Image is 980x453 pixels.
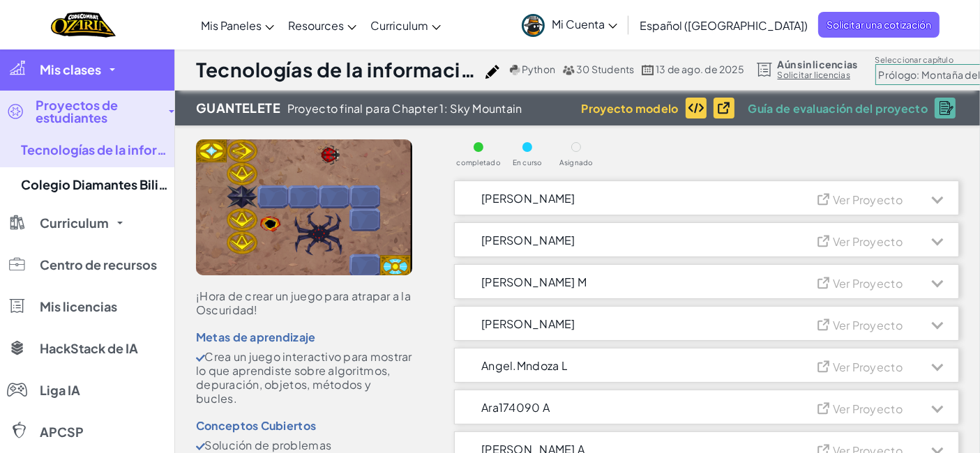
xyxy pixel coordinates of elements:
[815,233,837,247] img: IconViewProject_Gray.svg
[196,289,412,317] div: ¡Hora de crear un juego para atrapar a la Oscuridad!
[510,65,520,75] img: python.png
[515,3,624,47] a: Mi Cuenta
[633,6,815,44] a: Español ([GEOGRAPHIC_DATA])
[40,342,138,355] span: HackStack de IA
[833,276,903,291] span: Ver Proyecto
[196,56,478,83] h1: Tecnologías de la información TI 603
[833,318,903,332] span: Ver Proyecto
[940,101,953,115] img: IconRubric.svg
[40,217,109,229] span: Curriculum
[481,360,568,371] span: Angel.mndoza L
[288,18,344,33] span: Resources
[40,384,80,397] span: Liga IA
[688,102,704,114] img: IconExemplarCode.svg
[370,18,428,33] span: Curriculum
[815,191,837,206] img: IconViewProject_Gray.svg
[481,276,587,288] span: [PERSON_NAME] M
[778,59,858,70] span: Aún sin licencias
[716,100,737,114] img: IconViewProject_Black.svg
[642,65,654,75] img: calendar.svg
[778,70,858,81] a: Solicitar licencias
[833,360,903,374] span: Ver Proyecto
[481,401,550,413] span: Ara174090 A
[552,17,617,31] span: Mi Cuenta
[582,102,679,114] span: Proyecto modelo
[196,331,412,343] div: Metas de aprendizaje
[481,234,575,246] span: [PERSON_NAME]
[194,6,281,44] a: Mis Paneles
[656,63,744,75] span: 13 de ago. de 2025
[576,63,635,75] span: 30 Students
[281,6,363,44] a: Resources
[457,159,501,167] span: completado
[522,14,545,37] img: avatar
[36,99,160,124] span: Proyectos de estudiantes
[833,192,903,207] span: Ver Proyecto
[815,316,837,331] img: IconViewProject_Gray.svg
[196,438,412,452] li: Solución de problemas
[818,12,940,38] a: Solicitar una cotización
[748,102,928,114] span: Guía de evaluación del proyecto
[287,102,522,114] span: Proyecto final para Chapter 1: Sky Mountain
[833,401,903,416] span: Ver Proyecto
[40,259,157,271] span: Centro de recursos
[51,10,116,39] img: Home
[201,18,262,33] span: Mis Paneles
[485,65,499,79] img: iconPencil.svg
[833,234,903,249] span: Ver Proyecto
[51,10,116,39] a: Ozaria by CodeCombat logo
[815,358,837,373] img: IconViewProject_Gray.svg
[522,63,555,75] span: Python
[363,6,448,44] a: Curriculum
[481,192,575,204] span: [PERSON_NAME]
[559,159,594,167] span: Asignado
[196,420,412,431] div: Conceptos Cubiertos
[40,63,101,76] span: Mis clases
[640,18,808,33] span: Español ([GEOGRAPHIC_DATA])
[481,318,575,330] span: [PERSON_NAME]
[196,443,205,450] img: CheckMark.svg
[815,275,837,289] img: IconViewProject_Gray.svg
[40,300,117,313] span: Mis licencias
[196,355,205,362] img: CheckMark.svg
[815,400,837,415] img: IconViewProject_Gray.svg
[196,350,412,406] li: Crea un juego interactivo para mostrar lo que aprendiste sobre algoritmos, depuración, objetos, m...
[196,98,280,118] span: Guantelete
[513,159,543,167] span: En curso
[562,65,575,75] img: MultipleUsers.png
